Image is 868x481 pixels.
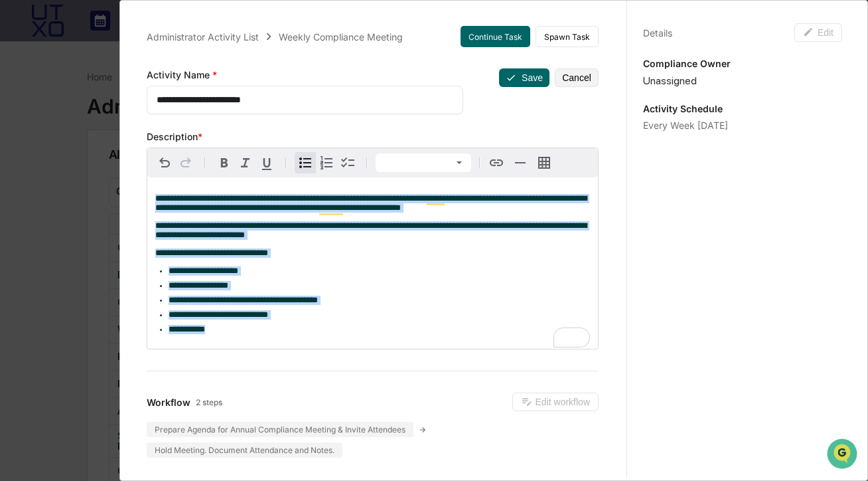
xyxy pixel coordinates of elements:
[132,225,161,235] span: Pylon
[214,152,235,173] button: Bold
[147,442,342,458] div: Hold Meeting. Document Attendance and Notes.
[279,31,403,43] div: Weekly Compliance Meeting
[235,152,256,173] button: Italic
[256,152,277,173] button: Underline
[536,26,599,47] button: Spawn Task
[45,115,168,126] div: We're available if you need us!
[147,31,259,43] div: Administrator Activity List
[147,397,190,408] span: Workflow
[154,152,175,173] button: Undo ⌘Z
[643,103,842,114] p: Activity Schedule
[27,193,84,206] span: Data Lookup
[147,177,598,349] div: To enrich screen reader interactions, please activate Accessibility in Grammarly extension settings
[512,393,599,411] button: Edit workflow
[376,153,471,172] button: Block type
[8,162,91,186] a: 🖐️Preclearance
[13,169,24,179] div: 🖐️
[13,28,242,49] p: How can we help?
[13,102,37,126] img: 1746055101610-c473b297-6a78-478c-a979-82029cc54cd1
[45,102,218,115] div: Start new chat
[27,167,86,181] span: Preclearance
[643,74,842,87] div: Unassigned
[94,225,161,235] a: Powered byPylon
[461,26,530,47] button: Continue Task
[147,131,198,142] span: Description
[643,120,842,131] div: Every Week [DATE]
[643,27,672,39] div: Details
[13,194,24,205] div: 🔎
[147,69,212,80] span: Activity Name
[109,167,165,181] span: Attestations
[226,106,242,122] button: Start new chat
[196,397,222,407] span: 2 steps
[555,68,599,87] button: Cancel
[96,169,107,179] div: 🗄️
[499,68,549,87] button: Save
[826,437,861,473] iframe: Open customer support
[8,187,89,211] a: 🔎Data Lookup
[147,422,413,437] div: Prepare Agenda for Annual Compliance Meeting & Invite Attendees
[643,58,842,69] p: Compliance Owner
[91,162,170,186] a: 🗄️Attestations
[794,23,842,42] button: Edit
